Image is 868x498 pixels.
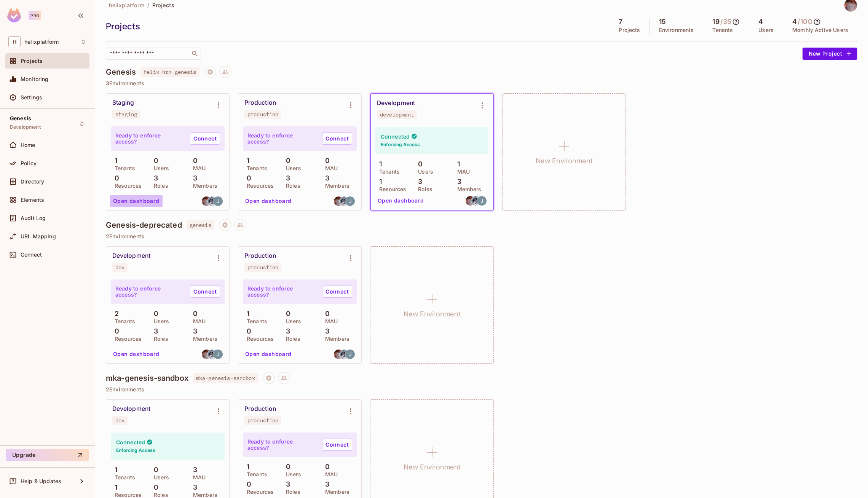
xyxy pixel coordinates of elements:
a: Connect [322,439,352,451]
button: Open dashboard [242,348,295,360]
p: Users [150,474,169,480]
p: Roles [414,186,432,192]
img: john.corrales@helix.com [345,350,355,359]
p: Roles [282,183,300,189]
p: Members [189,336,217,342]
p: Roles [282,489,300,495]
p: 3 [321,174,329,182]
p: 0 [243,327,251,335]
p: 3 [414,178,422,185]
div: production [247,111,278,117]
p: 3 [150,174,158,182]
p: Tenants [375,169,400,175]
img: SReyMgAAAABJRU5ErkJggg== [7,8,21,22]
img: david.earl@helix.com [334,350,343,359]
p: 3 [189,484,197,491]
button: Open dashboard [110,195,163,207]
p: Resources [243,183,274,189]
p: 3 [150,327,158,335]
span: URL Mapping [21,233,56,239]
h1: New Environment [536,155,593,167]
div: Pro [29,11,41,20]
p: 0 [111,174,119,182]
p: Tenants [111,165,135,171]
p: 3 [189,466,197,474]
p: 0 [243,174,251,182]
p: 1 [453,160,460,168]
img: michael.amato@helix.com [471,196,481,206]
span: Monitoring [21,76,49,82]
p: Members [189,492,217,498]
p: Members [453,186,482,192]
p: MAU [189,165,206,171]
p: 3 [282,480,290,488]
p: 0 [321,463,330,471]
div: development [380,112,414,118]
div: Development [112,405,150,413]
span: Connect [21,252,42,258]
img: john.corrales@helix.com [477,196,487,206]
p: MAU [321,318,338,324]
div: Development [112,252,150,260]
span: Audit Log [21,215,46,221]
h4: Genesis [106,67,136,77]
button: Environment settings [343,404,358,419]
span: Development [10,124,41,130]
p: 1 [111,484,117,491]
p: 3 [321,480,329,488]
p: Users [282,471,301,477]
button: Environment settings [211,404,226,419]
div: Staging [112,99,134,107]
p: Members [321,183,349,189]
p: 0 [282,310,290,318]
button: Upgrade [6,449,89,461]
h5: / 100 [798,18,812,26]
h5: 15 [659,18,666,26]
p: 0 [150,466,158,474]
div: staging [115,111,137,117]
p: 3 [321,327,329,335]
p: Roles [150,183,168,189]
p: Tenants [243,165,267,171]
img: david.earl@helix.com [334,196,343,206]
img: john.corrales@helix.com [213,350,223,359]
img: david.earl@helix.com [466,196,475,206]
h1: New Environment [404,308,461,320]
span: Policy [21,160,37,166]
p: Ready to enforce access? [115,132,184,145]
h5: 4 [758,18,763,26]
p: 3 Environments [106,80,857,86]
p: MAU [189,318,206,324]
img: john.corrales@helix.com [213,196,223,206]
p: Roles [150,336,168,342]
p: Members [321,489,349,495]
p: Users [282,165,301,171]
span: Directory [21,179,44,185]
h1: New Environment [404,461,461,473]
p: Ready to enforce access? [247,132,316,145]
button: Environment settings [343,97,358,113]
p: Tenants [111,474,135,480]
li: / [147,2,149,9]
p: Resources [375,186,406,192]
h5: 7 [619,18,622,26]
p: 1 [243,157,249,164]
h5: / 35 [720,18,731,26]
p: Users [150,318,169,324]
div: Development [377,99,415,107]
button: Environment settings [475,98,490,113]
p: Users [758,27,774,33]
p: 1 [111,466,117,474]
h4: Connected [381,133,410,140]
p: 0 [189,310,198,318]
p: Ready to enforce access? [247,286,316,298]
h4: Connected [116,439,145,446]
p: Resources [111,336,142,342]
p: MAU [321,471,338,477]
img: michael.amato@helix.com [340,350,349,359]
p: 2 Environments [106,386,857,393]
p: Projects [619,27,640,33]
img: michael.amato@helix.com [207,196,217,206]
p: Resources [111,183,142,189]
span: genesis [187,220,214,230]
